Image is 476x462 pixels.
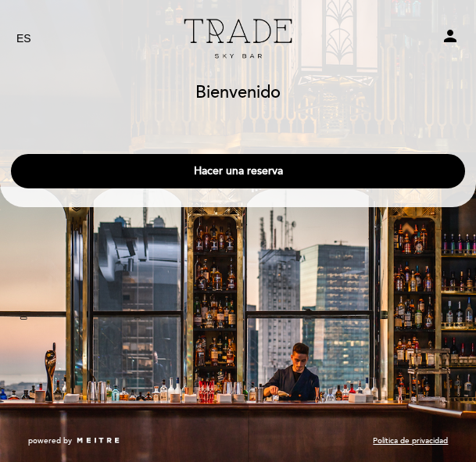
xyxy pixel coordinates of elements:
h1: Bienvenido [195,84,281,102]
a: Política de privacidad [373,435,448,446]
a: powered by [28,435,120,446]
i: person [441,27,460,45]
img: MEITRE [76,437,120,445]
a: Trade Sky Bar [164,17,313,60]
span: powered by [28,435,72,446]
button: Hacer una reserva [11,154,465,188]
button: person [441,27,460,50]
